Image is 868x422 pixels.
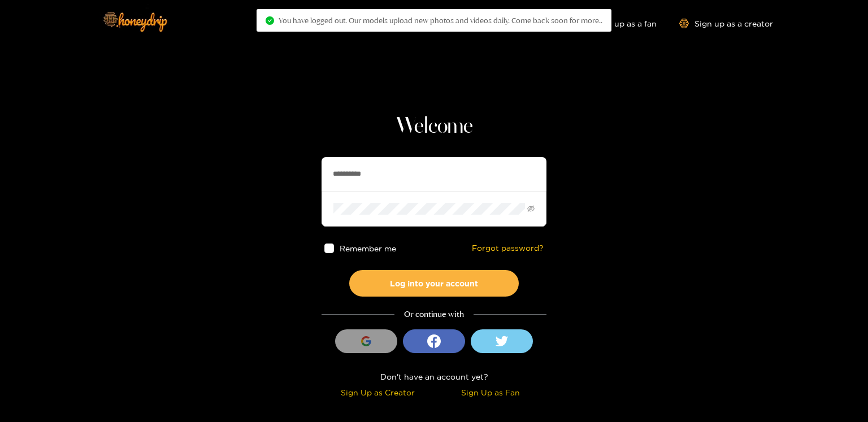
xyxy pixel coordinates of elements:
[472,243,544,253] a: Forgot password?
[324,386,431,399] div: Sign Up as Creator
[579,19,657,28] a: Sign up as a fan
[349,270,519,297] button: Log into your account
[679,19,773,28] a: Sign up as a creator
[322,308,546,321] div: Or continue with
[322,113,546,140] h1: Welcome
[322,370,546,383] div: Don't have an account yet?
[340,244,396,253] span: Remember me
[527,205,535,212] span: eye-invisible
[279,16,602,25] span: You have logged out. Our models upload new photos and videos daily. Come back soon for more..
[266,16,274,25] span: check-circle
[437,386,544,399] div: Sign Up as Fan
